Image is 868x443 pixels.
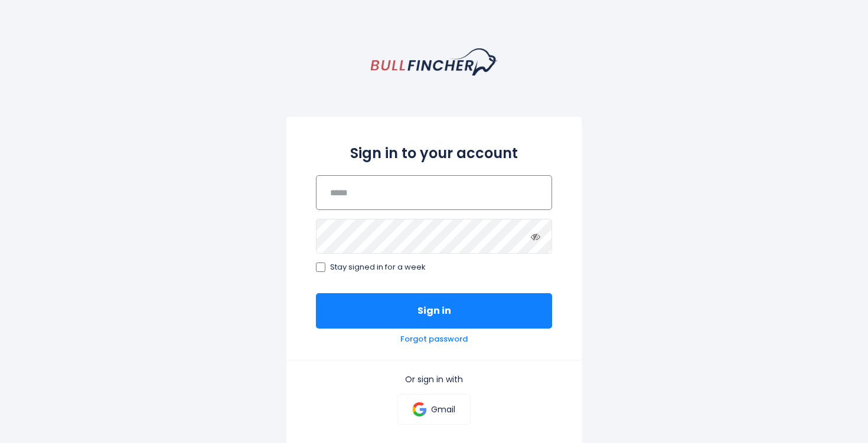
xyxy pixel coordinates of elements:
[316,293,552,329] button: Sign in
[371,48,498,76] a: homepage
[431,404,455,415] p: Gmail
[316,374,552,385] p: Or sign in with
[397,394,470,425] a: Gmail
[316,262,325,272] input: Stay signed in for a week
[316,143,552,163] h2: Sign in to your account
[330,262,426,273] span: Stay signed in for a week
[400,334,468,344] a: Forgot password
